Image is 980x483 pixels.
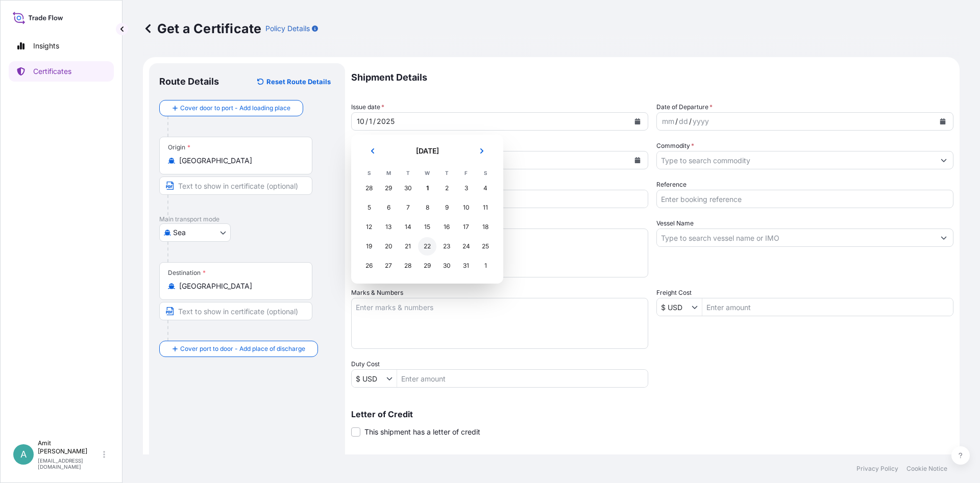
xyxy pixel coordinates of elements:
[476,237,495,256] div: Saturday, October 25, 2025
[457,257,475,275] div: Friday, October 31, 2025
[361,143,384,159] button: Previous
[379,198,398,217] div: Monday, October 6, 2025
[418,167,437,179] th: W
[360,179,378,197] div: Sunday, September 28, 2025
[456,167,476,179] th: F
[476,218,495,236] div: Saturday, October 18, 2025
[437,218,456,236] div: Thursday, October 16, 2025
[476,167,495,179] th: S
[359,143,495,275] div: October 2025
[399,257,417,275] div: Tuesday, October 28, 2025
[379,237,398,256] div: Monday, October 20, 2025
[379,167,398,179] th: M
[399,198,417,217] div: Tuesday, October 7, 2025
[437,237,456,256] div: Thursday, October 23, 2025
[437,167,456,179] th: T
[476,198,495,217] div: Saturday, October 11, 2025
[399,237,417,256] div: Tuesday, October 21, 2025
[457,237,475,256] div: Friday, October 24, 2025
[359,167,379,179] th: S
[418,218,436,236] div: Wednesday, October 15, 2025
[476,257,495,275] div: Saturday, November 1, 2025
[360,198,378,217] div: Sunday, October 5, 2025
[398,167,418,179] th: T
[457,179,475,197] div: Friday, October 3, 2025
[437,179,456,197] div: Thursday, October 2, 2025
[457,218,475,236] div: Friday, October 17, 2025
[379,257,398,275] div: Monday, October 27, 2025
[351,135,503,284] section: Calendar
[360,257,378,275] div: Sunday, October 26, 2025
[418,257,436,275] div: Wednesday, October 29, 2025
[379,179,398,197] div: Monday, September 29, 2025
[418,237,436,256] div: Wednesday, October 22, 2025
[143,20,261,37] p: Get a Certificate
[390,146,464,156] h2: [DATE]
[379,218,398,236] div: Monday, October 13, 2025
[457,198,475,217] div: Friday, October 10, 2025
[360,237,378,256] div: Sunday, October 19, 2025
[399,218,417,236] div: Tuesday, October 14, 2025
[265,23,310,34] p: Policy Details
[399,179,417,197] div: Tuesday, September 30, 2025
[359,167,495,275] table: October 2025
[476,179,495,197] div: Saturday, October 4, 2025
[471,143,493,159] button: Next
[437,198,456,217] div: Thursday, October 9, 2025
[360,218,378,236] div: Sunday, October 12, 2025
[437,257,456,275] div: Thursday, October 30, 2025
[418,198,436,217] div: Wednesday, October 8, 2025
[418,179,436,197] div: Today, Wednesday, October 1, 2025 selected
